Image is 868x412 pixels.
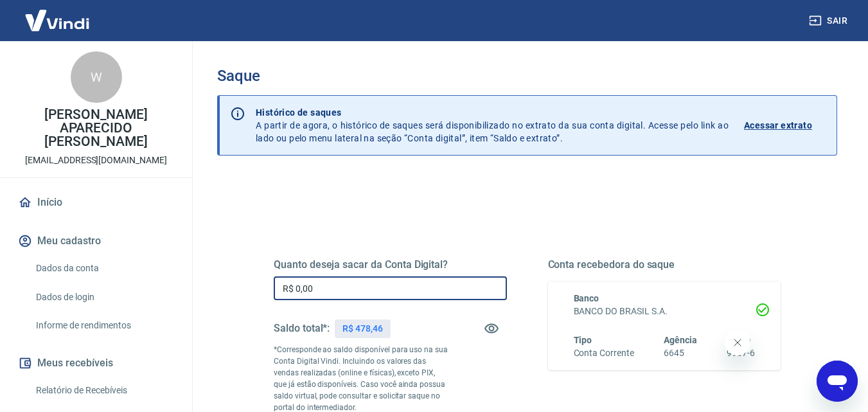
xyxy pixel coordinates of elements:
span: Agência [664,335,697,345]
h5: Saldo total*: [274,322,330,335]
span: Banco [574,293,599,303]
a: Acessar extrato [744,106,826,145]
iframe: Botão para abrir a janela de mensagens [817,361,858,402]
a: Dados da conta [31,255,177,282]
h3: Saque [217,67,837,85]
p: Acessar extrato [744,119,812,132]
h6: 6645 [664,346,697,360]
button: Meus recebíveis [15,349,177,377]
p: R$ 478,46 [342,322,383,336]
p: [PERSON_NAME] APARECIDO [PERSON_NAME] [10,108,182,148]
a: Dados de login [31,284,177,310]
h6: BANCO DO BRASIL S.A. [574,305,756,318]
h5: Conta recebedora do saque [548,258,781,271]
p: A partir de agora, o histórico de saques será disponibilizado no extrato da sua conta digital. Ac... [256,106,729,145]
a: Informe de rendimentos [31,312,177,339]
p: Histórico de saques [256,106,729,119]
a: Relatório de Recebíveis [31,377,177,404]
iframe: Fechar mensagem [725,330,750,355]
span: Olá! Precisa de ajuda? [8,9,108,19]
a: Início [15,188,177,217]
h6: Conta Corrente [574,346,634,360]
h5: Quanto deseja sacar da Conta Digital? [274,258,507,271]
button: Sair [806,9,853,33]
img: Vindi [15,1,99,40]
p: [EMAIL_ADDRESS][DOMAIN_NAME] [25,154,167,167]
div: W [71,51,122,103]
span: Tipo [574,335,592,345]
button: Meu cadastro [15,227,177,255]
